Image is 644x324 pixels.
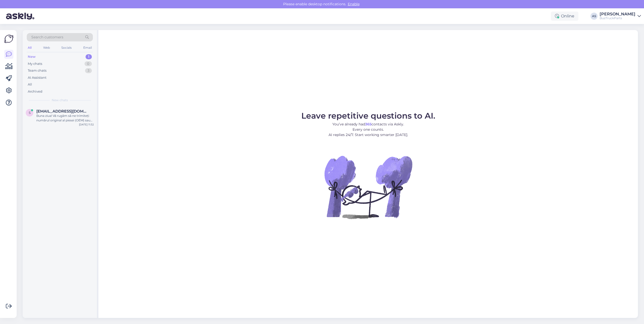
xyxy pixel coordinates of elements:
[36,109,89,114] span: scizvorassrl@yahoo.ro
[60,44,73,51] div: Socials
[301,111,435,121] span: Leave repetitive questions to AI.
[591,13,598,20] div: AS
[4,34,14,44] img: Askly Logo
[600,16,635,20] div: BusTruckParts
[52,98,68,102] span: New chats
[28,61,42,66] div: My chats
[600,12,635,16] div: [PERSON_NAME]
[86,54,92,59] div: 1
[28,68,46,73] div: Team chats
[27,44,33,51] div: All
[28,75,46,80] div: AI Assistant
[323,142,414,232] img: No Chat active
[346,2,361,6] span: Enable
[42,44,51,51] div: Web
[31,35,63,40] span: Search customers
[551,12,578,21] div: Online
[365,122,371,126] b: 365
[82,44,93,51] div: Email
[29,111,31,115] span: s
[301,122,435,138] p: You’ve already had contacts via Askly. Every one counts. AI replies 24/7. Start working smarter [...
[85,61,92,66] div: 0
[36,114,94,123] div: Buna ziua! Vă rugăm să ne trimiteți numărul original al piesei (OEM) sau codul VIN al vehiculului...
[85,68,92,73] div: 3
[28,89,42,94] div: Archived
[600,12,641,20] a: [PERSON_NAME]BusTruckParts
[28,82,32,87] div: All
[79,123,94,126] div: [DATE] 11:32
[28,54,36,59] div: New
